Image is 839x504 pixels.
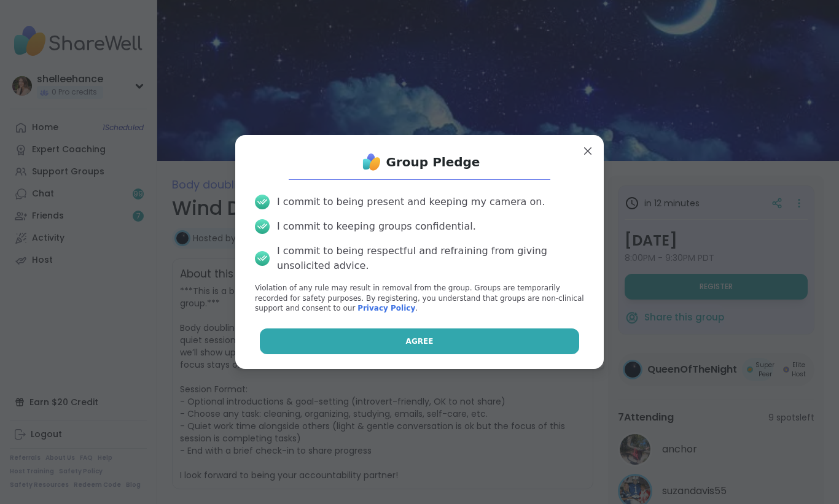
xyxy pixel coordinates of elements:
div: I commit to being present and keeping my camera on. [277,195,545,209]
div: I commit to being respectful and refraining from giving unsolicited advice. [277,244,584,273]
h1: Group Pledge [386,153,480,171]
div: I commit to keeping groups confidential. [277,219,476,234]
p: Violation of any rule may result in removal from the group. Groups are temporarily recorded for s... [255,283,584,314]
img: ShareWell Logo [359,150,384,174]
button: Agree [260,328,580,354]
span: Agree [406,336,434,347]
a: Privacy Policy [357,304,415,312]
